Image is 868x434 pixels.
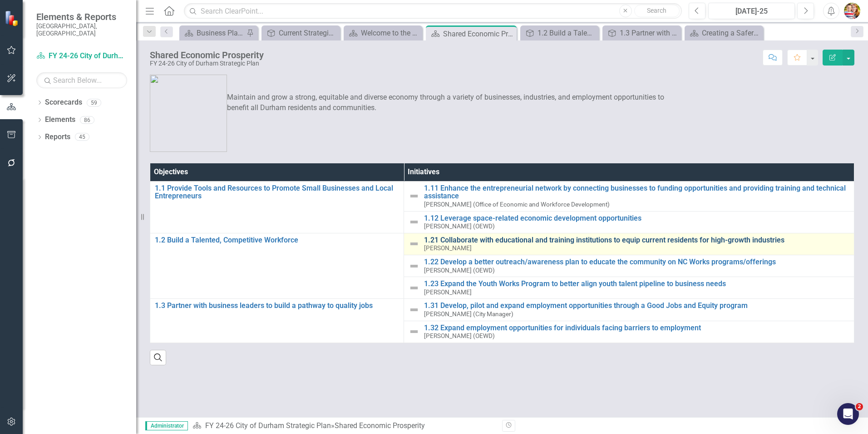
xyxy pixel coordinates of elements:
td: Double-Click to Edit Right Click for Context Menu [404,321,854,343]
input: Search ClearPoint... [184,3,682,19]
div: Current Strategic Plan [279,27,338,39]
small: [PERSON_NAME] [424,245,472,252]
small: [PERSON_NAME] (OEWD) [424,267,495,274]
a: 1.1 Provide Tools and Resources to Promote Small Businesses and Local Entrepreneurs [155,184,399,200]
img: Shari Metcalfe [844,3,860,19]
td: Double-Click to Edit Right Click for Context Menu [150,181,404,233]
div: [DATE]-25 [711,6,792,17]
a: Scorecards [45,97,82,108]
a: 1.2 Build a Talented, Competitive Workforce [155,236,399,244]
td: Double-Click to Edit Right Click for Context Menu [404,299,854,321]
div: Shared Economic Prosperity [335,421,425,430]
div: » [192,421,495,431]
a: Business Plan Status Update [182,27,244,39]
img: ClearPoint Strategy [5,10,20,26]
td: Double-Click to Edit Right Click for Context Menu [150,233,404,299]
img: Not Defined [409,326,419,337]
small: [PERSON_NAME] (OEWD) [424,333,495,339]
td: Double-Click to Edit Right Click for Context Menu [404,211,854,233]
a: 1.22 Develop a better outreach/awareness plan to educate the community on NC Works programs/offer... [424,258,849,266]
img: Not Defined [409,304,419,315]
a: 1.31 Develop, pilot and expand employment opportunities through a Good Jobs and Equity program [424,302,849,310]
td: Double-Click to Edit Right Click for Context Menu [404,255,854,277]
a: 1.2 Build a Talented, Competitive Workforce [523,27,597,39]
td: Double-Click to Edit Right Click for Context Menu [150,299,404,343]
button: [DATE]-25 [708,3,795,19]
a: Creating a Safer Community Together [687,27,761,39]
div: Shared Economic Prosperity [443,28,514,40]
div: 59 [87,99,101,106]
td: Double-Click to Edit Right Click for Context Menu [404,233,854,255]
div: Welcome to the FY [DATE]-[DATE] Strategic Plan Landing Page! [361,27,420,39]
a: 1.3 Partner with business leaders to build a pathway to quality jobs [605,27,679,39]
a: FY 24-26 City of Durham Strategic Plan [36,51,127,61]
div: Creating a Safer Community Together [702,27,761,39]
span: Search [647,7,666,14]
img: Not Defined [409,261,419,272]
a: 1.32 Expand employment opportunities for individuals facing barriers to employment [424,324,849,332]
div: FY 24-26 City of Durham Strategic Plan [150,60,264,67]
a: Reports [45,132,70,142]
a: 1.11 Enhance the entrepreneurial network by connecting businesses to funding opportunities and pr... [424,184,849,200]
small: [GEOGRAPHIC_DATA], [GEOGRAPHIC_DATA] [36,22,127,37]
a: 1.12 Leverage space-related economic development opportunities [424,214,849,222]
td: Double-Click to Edit Right Click for Context Menu [404,277,854,299]
img: Not Defined [409,238,419,249]
iframe: Intercom live chat [837,403,859,425]
td: Double-Click to Edit Right Click for Context Menu [404,181,854,211]
div: 45 [75,133,89,141]
small: [PERSON_NAME] (OEWD) [424,223,495,230]
span: Elements & Reports [36,11,127,22]
small: [PERSON_NAME] (City Manager) [424,311,513,318]
div: Business Plan Status Update [197,27,244,39]
button: Search [634,5,680,17]
div: 1.2 Build a Talented, Competitive Workforce [538,27,597,39]
a: Elements [45,115,75,125]
small: [PERSON_NAME] [424,289,472,296]
a: 1.21 Collaborate with educational and training institutions to equip current residents for high-g... [424,236,849,244]
small: [PERSON_NAME] (Office of Economic and Workforce Development) [424,201,610,208]
div: 86 [80,116,94,124]
a: Current Strategic Plan [264,27,338,39]
a: 1.23 Expand the Youth Works Program to better align youth talent pipeline to business needs [424,280,849,288]
a: 1.3 Partner with business leaders to build a pathway to quality jobs [155,302,399,310]
img: Not Defined [409,283,419,293]
div: Shared Economic Prosperity [150,50,264,60]
span: 2 [856,403,863,410]
input: Search Below... [36,72,127,88]
img: Not Defined [409,217,419,227]
div: 1.3 Partner with business leaders to build a pathway to quality jobs [620,27,679,39]
span: Administrator [145,421,188,430]
img: Not Defined [409,191,419,202]
a: FY 24-26 City of Durham Strategic Plan [205,421,331,430]
p: Maintain and grow a strong, equitable and diverse economy through a variety of businesses, indust... [150,91,675,113]
a: Welcome to the FY [DATE]-[DATE] Strategic Plan Landing Page! [346,27,420,39]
